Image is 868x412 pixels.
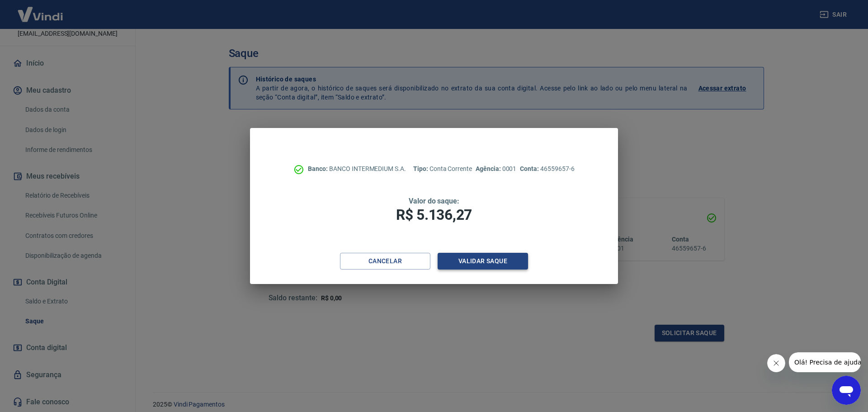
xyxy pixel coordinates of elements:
[308,164,406,174] p: BANCO INTERMEDIUM S.A.
[476,165,502,172] span: Agência:
[409,197,459,205] span: Valor do saque:
[5,6,76,14] span: Olá! Precisa de ajuda?
[767,354,785,372] iframe: Fechar mensagem
[832,376,861,405] iframe: Botão para abrir a janela de mensagens
[520,165,540,172] span: Conta:
[413,164,472,174] p: Conta Corrente
[520,164,574,174] p: 46559657-6
[476,164,516,174] p: 0001
[396,206,472,223] span: R$ 5.136,27
[308,165,329,172] span: Banco:
[789,352,861,372] iframe: Mensagem da empresa
[340,253,430,270] button: Cancelar
[413,165,429,172] span: Tipo:
[438,253,528,270] button: Validar saque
